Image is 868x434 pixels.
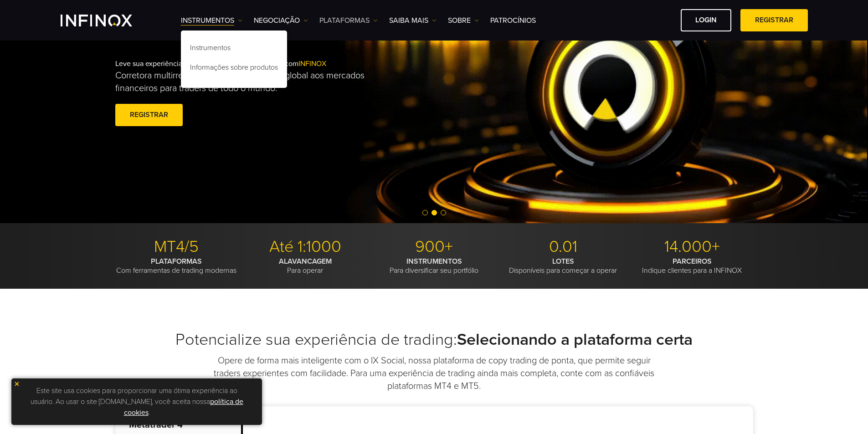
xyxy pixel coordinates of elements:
p: Disponíveis para começar a operar [502,257,624,275]
strong: PLATAFORMAS [151,257,202,266]
p: Indique clientes para a INFINOX [631,257,753,275]
strong: LOTES [552,257,574,266]
span: INFINOX [298,59,326,68]
p: 0.01 [502,237,624,257]
a: Patrocínios [490,15,536,26]
p: Corretora multirregulamentada com acesso global aos mercados financeiros para traders de todo o m... [115,69,386,95]
a: Registrar [740,9,808,31]
a: Registrar [115,104,183,126]
a: SOBRE [448,15,479,26]
a: NEGOCIAÇÃO [254,15,308,26]
p: Opere de forma mais inteligente com o IX Social, nossa plataforma de copy trading de ponta, que p... [213,354,655,393]
span: Go to slide 2 [431,210,437,215]
span: Go to slide 1 [422,210,428,215]
p: Para diversificar seu portfólio [373,257,495,275]
div: Leve sua experiência de trading para o próximo nível com [115,45,453,143]
p: 900+ [373,237,495,257]
strong: Selecionando a plataforma certa [457,330,693,349]
p: Para operar [244,257,366,275]
a: PLATAFORMAS [319,15,378,26]
a: Saiba mais [389,15,437,26]
a: Instrumentos [181,40,287,59]
h2: Potencialize sua experiência de trading: [115,330,753,350]
a: INFINOX Logo [61,15,154,26]
strong: PARCEIROS [673,257,712,266]
span: Go to slide 3 [441,210,446,215]
a: Informações sobre produtos [181,59,287,79]
strong: ALAVANCAGEM [279,257,332,266]
strong: INSTRUMENTOS [406,257,462,266]
img: yellow close icon [14,381,20,387]
p: 14.000+ [631,237,753,257]
a: Login [681,9,731,31]
p: Com ferramentas de trading modernas [115,257,237,275]
a: Instrumentos [181,15,242,26]
p: MT4/5 [115,237,237,257]
p: Este site usa cookies para proporcionar uma ótima experiência ao usuário. Ao usar o site [DOMAIN_... [16,383,257,420]
p: Até 1:1000 [244,237,366,257]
